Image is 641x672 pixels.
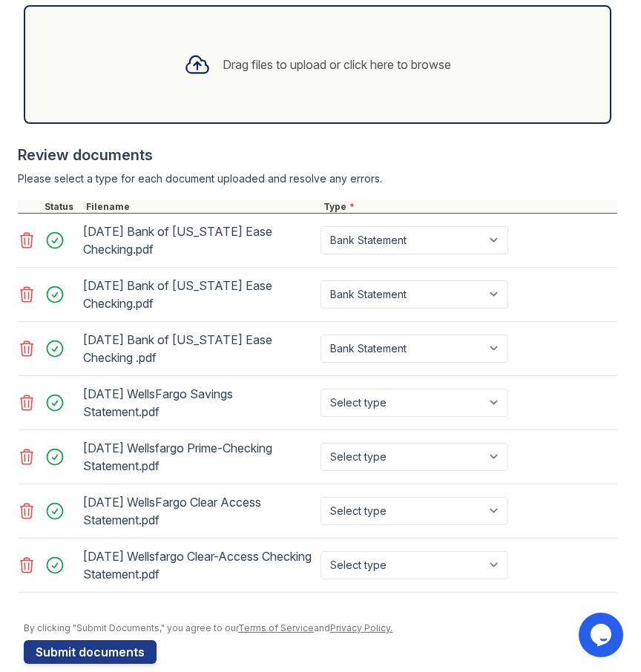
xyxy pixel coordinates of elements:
button: Submit documents [24,640,157,664]
iframe: chat widget [579,613,626,657]
div: Drag files to upload or click here to browse [223,56,451,73]
div: Status [42,201,83,213]
div: Review documents [18,145,617,165]
div: [DATE] WellsFargo Clear Access Statement.pdf [83,490,315,532]
div: [DATE] Wellsfargo Clear-Access Checking Statement.pdf [83,544,315,586]
div: [DATE] Wellsfargo Prime-Checking Statement.pdf [83,436,315,478]
a: Terms of Service [238,622,314,633]
a: Privacy Policy. [330,622,392,633]
div: [DATE] WellsFargo Savings Statement.pdf [83,382,315,424]
div: Please select a type for each document uploaded and resolve any errors. [18,171,617,186]
div: By clicking "Submit Documents," you agree to our and [24,622,617,634]
div: [DATE] Bank of [US_STATE] Ease Checking .pdf [83,328,315,369]
div: Filename [83,201,320,213]
div: [DATE] Bank of [US_STATE] Ease Checking.pdf [83,220,315,261]
div: Type [320,201,617,213]
div: [DATE] Bank of [US_STATE] Ease Checking.pdf [83,274,315,315]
